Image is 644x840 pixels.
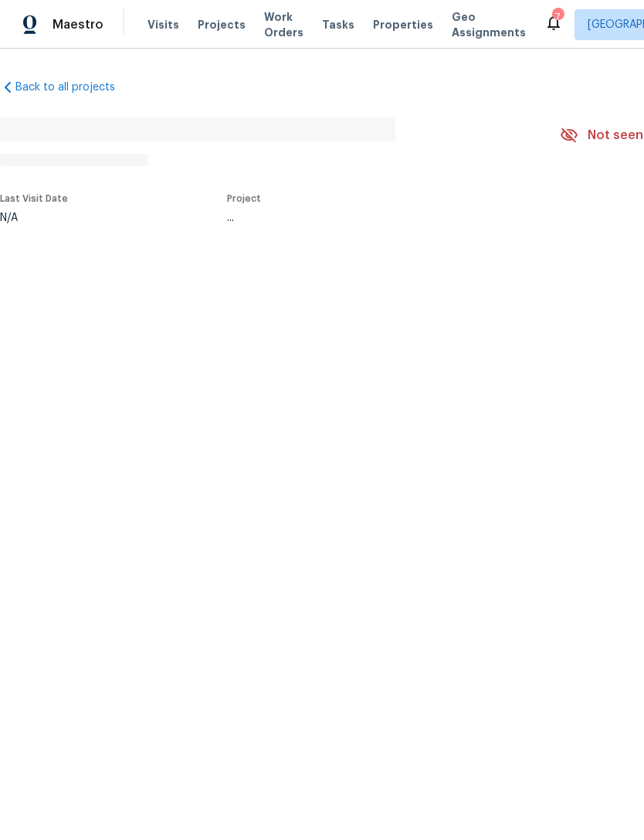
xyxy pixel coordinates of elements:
[147,17,179,32] span: Visits
[322,19,354,30] span: Tasks
[227,213,524,223] div: ...
[373,17,433,32] span: Properties
[552,9,563,25] div: 7
[452,9,526,40] span: Geo Assignments
[227,194,261,203] span: Project
[264,9,303,40] span: Work Orders
[53,17,103,32] span: Maestro
[198,17,246,32] span: Projects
